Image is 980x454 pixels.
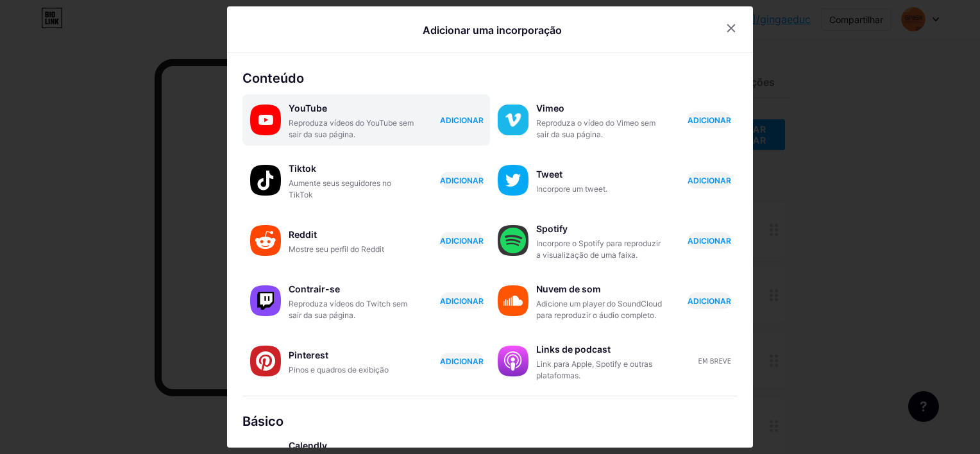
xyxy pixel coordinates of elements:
[536,99,664,117] div: Vimeo
[536,165,664,183] div: Tweet
[498,346,528,376] img: links de podcast
[440,296,484,307] font: ADICIONAR
[250,285,281,316] img: contrair-se
[498,225,528,256] img: Spotify
[536,117,664,140] div: Reproduza o vídeo do Vimeo sem sair da sua página.
[440,353,484,369] button: ADICIONAR
[536,280,664,298] div: Nuvem de som
[688,235,731,246] font: ADICIONAR
[250,165,281,196] img: Tiktok
[536,220,664,238] div: Spotify
[289,99,417,117] div: YouTube
[498,285,528,316] img: nuvem de som
[250,346,281,376] img: Pinterest
[688,112,731,128] button: ADICIONAR
[498,105,528,135] img: Vimeo
[289,298,417,321] div: Reproduza vídeos do Twitch sem sair da sua página.
[289,364,417,376] div: Pinos e quadros de exibição
[289,346,417,364] div: Pinterest
[440,112,484,128] button: ADICIONAR
[440,175,484,186] font: ADICIONAR
[440,356,484,367] font: ADICIONAR
[289,178,417,201] div: Aumente seus seguidores no TikTok
[440,235,484,246] font: ADICIONAR
[536,358,664,382] div: Link para Apple, Spotify e outras plataformas.
[289,244,417,255] div: Mostre seu perfil do Reddit
[440,115,484,126] font: ADICIONAR
[440,172,484,189] button: ADICIONAR
[688,175,731,186] font: ADICIONAR
[423,22,562,38] div: Adicionar uma incorporação
[688,296,731,307] font: ADICIONAR
[289,226,417,244] div: Reddit
[536,340,664,358] div: Links de podcast
[289,117,417,140] div: Reproduza vídeos do YouTube sem sair da sua página.
[250,225,281,256] img: reddit
[688,115,731,126] font: ADICIONAR
[698,357,731,366] div: Em breve
[688,292,731,309] button: ADICIONAR
[498,165,528,196] img: gorjeio
[536,183,664,195] div: Incorpore um tweet.
[242,412,738,431] div: Básico
[242,69,738,88] div: Conteúdo
[289,280,417,298] div: Contrair-se
[536,298,664,321] div: Adicione um player do SoundCloud para reproduzir o áudio completo.
[688,232,731,249] button: ADICIONAR
[250,105,281,135] img: youtube
[536,238,664,261] div: Incorpore o Spotify para reproduzir a visualização de uma faixa.
[440,292,484,309] button: ADICIONAR
[688,172,731,189] button: ADICIONAR
[289,160,417,178] div: Tiktok
[440,232,484,249] button: ADICIONAR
